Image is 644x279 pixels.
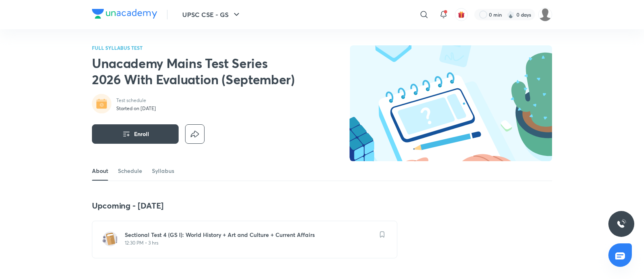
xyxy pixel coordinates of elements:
[116,97,156,104] p: Test schedule
[92,124,179,144] button: Enroll
[102,231,118,247] img: test
[118,161,142,181] a: Schedule
[92,161,108,181] a: About
[458,11,465,18] img: avatar
[92,9,157,21] a: Company Logo
[92,9,157,19] img: Company Logo
[507,11,515,19] img: streak
[455,8,468,21] button: avatar
[92,200,397,211] h4: Upcoming - [DATE]
[125,231,374,239] h6: Sectional Test 4 (GS I): World History + Art and Culture + Current Affairs
[616,219,626,229] img: ttu
[177,6,246,23] button: UPSC CSE - GS
[152,161,174,181] a: Syllabus
[125,240,374,246] p: 12:30 PM • 3 hrs
[116,105,156,112] p: Started on [DATE]
[92,55,299,87] h2: Unacademy Mains Test Series 2026 With Evaluation (September)
[92,45,299,50] p: FULL SYLLABUS TEST
[380,231,385,238] img: save
[134,130,149,138] span: Enroll
[538,8,552,21] img: Piali K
